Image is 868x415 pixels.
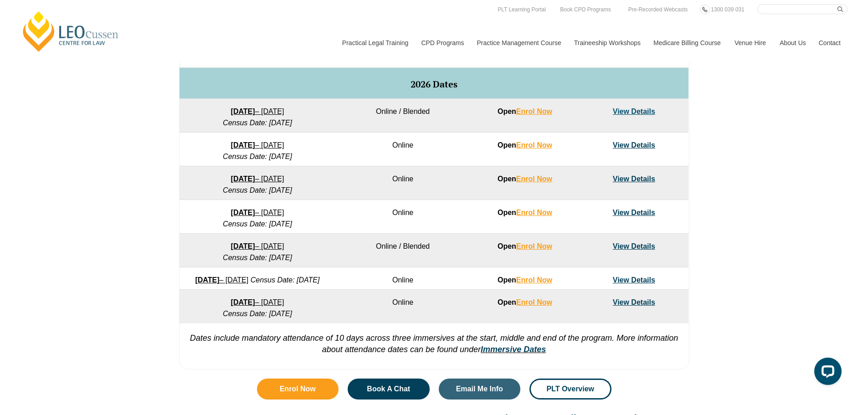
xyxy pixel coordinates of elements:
[231,141,255,149] strong: [DATE]
[558,5,613,15] a: Book CPD Programs
[516,298,552,306] a: Enrol Now
[807,354,845,392] iframe: LiveChat chat widget
[456,385,503,393] span: Email Me Info
[223,153,292,160] em: Census Date: [DATE]
[516,242,552,250] a: Enrol Now
[335,200,470,234] td: Online
[195,276,219,284] strong: [DATE]
[773,23,812,62] a: About Us
[231,242,255,250] strong: [DATE]
[728,23,773,62] a: Venue Hire
[613,141,655,149] a: View Details
[498,276,552,284] strong: Open
[231,108,255,115] strong: [DATE]
[223,220,292,228] em: Census Date: [DATE]
[647,23,728,62] a: Medicare Billing Course
[812,23,847,62] a: Contact
[251,276,320,284] em: Census Date: [DATE]
[223,186,292,194] em: Census Date: [DATE]
[546,385,594,393] span: PLT Overview
[498,141,552,149] strong: Open
[223,119,292,127] em: Census Date: [DATE]
[626,5,690,15] a: Pre-Recorded Webcasts
[257,379,339,400] a: Enrol Now
[439,379,521,400] a: Email Me Info
[335,166,470,200] td: Online
[223,254,292,261] em: Census Date: [DATE]
[516,175,552,183] a: Enrol Now
[613,276,655,284] a: View Details
[21,10,121,53] a: [PERSON_NAME] Centre for Law
[335,234,470,267] td: Online / Blended
[481,345,546,354] a: Immersive Dates
[335,99,470,133] td: Online / Blended
[709,5,746,15] a: 1300 039 031
[231,209,255,216] strong: [DATE]
[516,108,552,115] a: Enrol Now
[711,6,744,13] span: 1300 039 031
[613,108,655,115] a: View Details
[367,385,410,393] span: Book A Chat
[231,209,284,216] a: [DATE]– [DATE]
[498,242,552,250] strong: Open
[231,175,255,183] strong: [DATE]
[411,78,457,90] span: 2026 Dates
[613,298,655,306] a: View Details
[516,209,552,216] a: Enrol Now
[414,23,470,62] a: CPD Programs
[195,276,248,284] a: [DATE]– [DATE]
[348,379,430,400] a: Book A Chat
[613,242,655,250] a: View Details
[498,175,552,183] strong: Open
[495,5,548,15] a: PLT Learning Portal
[470,23,567,62] a: Practice Management Course
[231,175,284,183] a: [DATE]– [DATE]
[231,298,284,306] a: [DATE]– [DATE]
[498,298,552,306] strong: Open
[567,23,647,62] a: Traineeship Workshops
[335,133,470,166] td: Online
[223,310,292,318] em: Census Date: [DATE]
[529,379,611,400] a: PLT Overview
[231,141,284,149] a: [DATE]– [DATE]
[231,242,284,250] a: [DATE]– [DATE]
[280,385,316,393] span: Enrol Now
[190,333,678,354] em: Dates include mandatory attendance of 10 days across three immersives at the start, middle and en...
[335,290,470,323] td: Online
[516,141,552,149] a: Enrol Now
[498,108,552,115] strong: Open
[498,209,552,216] strong: Open
[335,23,415,62] a: Practical Legal Training
[231,108,284,115] a: [DATE]– [DATE]
[516,276,552,284] a: Enrol Now
[613,209,655,216] a: View Details
[231,298,255,306] strong: [DATE]
[613,175,655,183] a: View Details
[335,267,470,290] td: Online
